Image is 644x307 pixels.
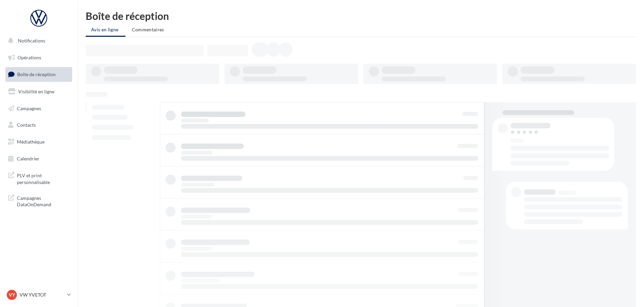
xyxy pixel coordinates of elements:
[17,193,69,208] span: Campagnes DataOnDemand
[18,38,45,43] span: Notifications
[17,139,45,145] span: Médiathèque
[17,71,56,77] span: Boîte de réception
[86,11,636,21] div: Boîte de réception
[18,55,41,60] span: Opérations
[4,135,74,149] a: Médiathèque
[17,105,41,111] span: Campagnes
[18,89,54,94] span: Visibilité en ligne
[4,34,71,48] button: Notifications
[132,27,164,32] span: Commentaires
[4,85,74,99] a: Visibilité en ligne
[5,288,72,301] a: VY VW YVETOT
[9,291,15,298] span: VY
[20,291,64,298] p: VW YVETOT
[4,101,74,116] a: Campagnes
[4,152,74,166] a: Calendrier
[17,171,69,185] span: PLV et print personnalisable
[4,51,74,65] a: Opérations
[4,191,74,211] a: Campagnes DataOnDemand
[4,118,74,132] a: Contacts
[17,122,36,128] span: Contacts
[17,156,39,161] span: Calendrier
[4,168,74,188] a: PLV et print personnalisable
[4,67,74,82] a: Boîte de réception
